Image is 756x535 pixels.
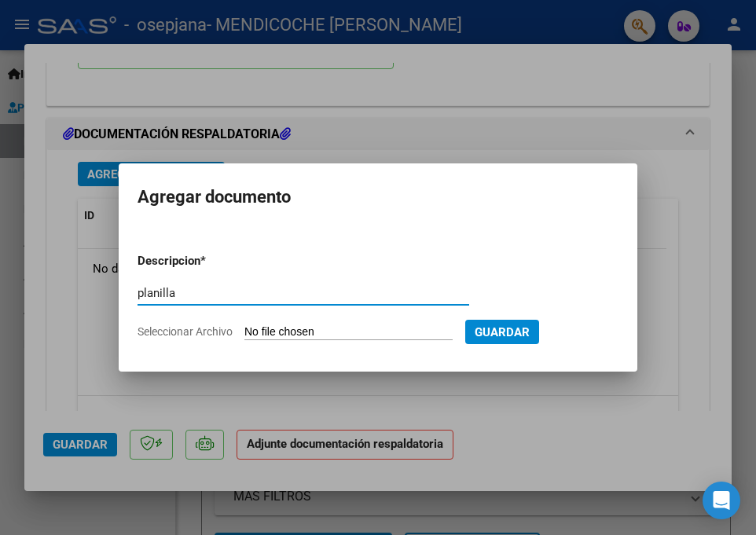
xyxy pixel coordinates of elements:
span: Seleccionar Archivo [138,325,233,338]
div: Open Intercom Messenger [703,482,740,519]
h2: Agregar documento [138,182,618,212]
span: Guardar [475,325,530,339]
p: Descripcion [138,252,282,270]
button: Guardar [465,320,539,344]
